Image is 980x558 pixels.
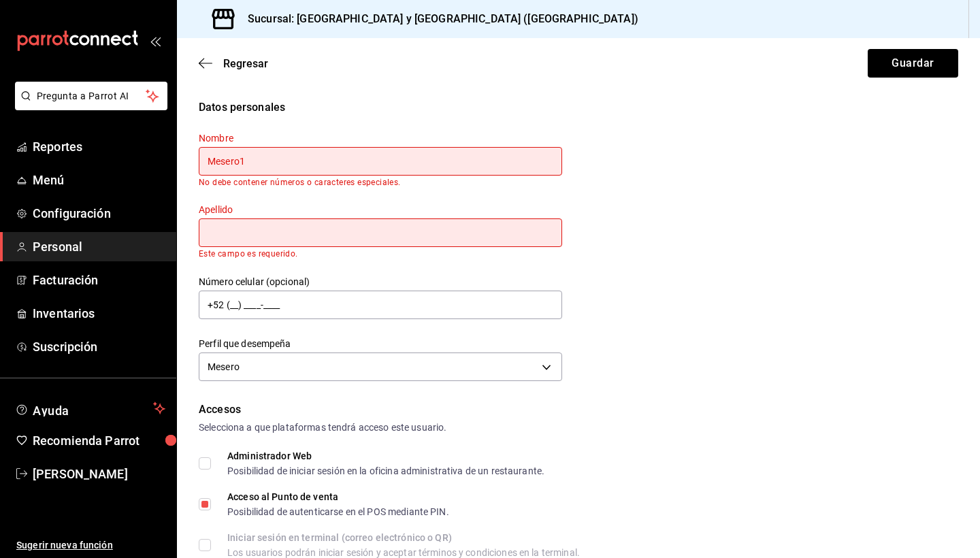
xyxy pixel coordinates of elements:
span: Personal [33,237,165,256]
div: Acceso al Punto de venta [227,492,449,502]
h3: Sucursal: [GEOGRAPHIC_DATA] y [GEOGRAPHIC_DATA] ([GEOGRAPHIC_DATA]) [237,11,638,27]
label: Número celular (opcional) [199,276,562,286]
div: Iniciar sesión en terminal (correo electrónico o QR) [227,533,580,542]
span: Regresar [223,57,268,70]
p: No debe contener números o caracteres especiales. [199,178,562,187]
div: Posibilidad de iniciar sesión en la oficina administrativa de un restaurante. [227,466,544,476]
label: Perfil que desempeña [199,338,562,348]
div: Administrador Web [227,451,544,461]
div: Los usuarios podrán iniciar sesión y aceptar términos y condiciones en la terminal. [227,548,580,557]
label: Nombre [199,133,562,143]
a: Pregunta a Parrot AI [10,99,167,113]
span: Reportes [33,137,165,156]
div: Mesero [199,352,562,381]
div: Datos personales [199,99,958,116]
span: Suscripción [33,338,165,356]
span: Inventarios [33,304,165,323]
button: Guardar [868,49,958,78]
span: Facturación [33,271,165,289]
div: Selecciona a que plataformas tendrá acceso este usuario. [199,421,958,435]
span: Pregunta a Parrot AI [37,89,146,103]
span: Configuración [33,204,165,223]
span: Ayuda [33,400,148,416]
button: Regresar [199,57,268,70]
label: Apellido [199,205,562,214]
button: Pregunta a Parrot AI [15,82,167,110]
span: Recomienda Parrot [33,431,165,450]
span: [PERSON_NAME] [33,465,165,483]
span: Sugerir nueva función [16,538,165,553]
button: open_drawer_menu [150,35,161,46]
div: Posibilidad de autenticarse en el POS mediante PIN. [227,507,449,516]
span: Menú [33,171,165,189]
div: Accesos [199,401,958,418]
p: Este campo es requerido. [199,249,562,259]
